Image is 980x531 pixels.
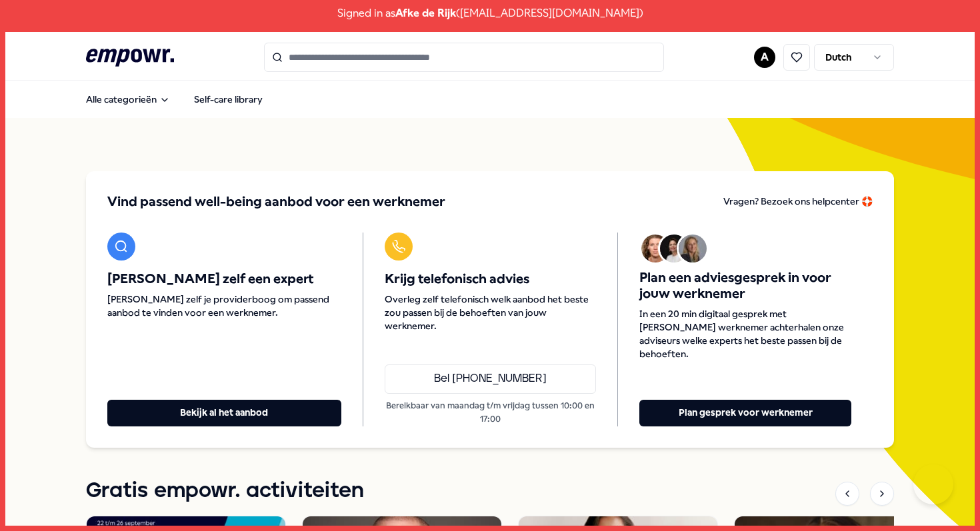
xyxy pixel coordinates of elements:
span: [PERSON_NAME] zelf je providerboog om passend aanbod te vinden voor een werknemer. [107,292,341,319]
span: In een 20 min digitaal gesprek met [PERSON_NAME] werknemer achterhalen onze adviseurs welke exper... [639,307,851,360]
button: Alle categorieën [75,86,181,113]
nav: Main [75,86,273,113]
span: [PERSON_NAME] zelf een expert [107,271,341,287]
span: Afke de Rijk [395,5,456,22]
img: Avatar [641,235,669,263]
button: A [754,47,775,68]
button: Bekijk al het aanbod [107,400,341,426]
input: Search for products, categories or subcategories [264,43,664,72]
iframe: Help Scout Beacon - Open [913,464,953,504]
span: Vind passend well-being aanbod voor een werknemer [107,193,445,211]
a: Self-care library [183,86,273,113]
button: Plan gesprek voor werknemer [639,400,851,426]
span: Krijg telefonisch advies [385,271,597,287]
h1: Gratis empowr. activiteiten [86,474,364,508]
span: Plan een adviesgesprek in voor jouw werknemer [639,270,851,302]
img: Avatar [679,235,707,263]
a: Bel [PHONE_NUMBER] [385,364,597,394]
span: Overleg zelf telefonisch welk aanbod het beste zou passen bij de behoeften van jouw werknemer. [385,292,597,332]
img: Avatar [660,235,688,263]
a: Vragen? Bezoek ons helpcenter 🛟 [723,193,873,211]
p: Bereikbaar van maandag t/m vrijdag tussen 10:00 en 17:00 [385,399,597,426]
span: Vragen? Bezoek ons helpcenter 🛟 [723,196,873,207]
